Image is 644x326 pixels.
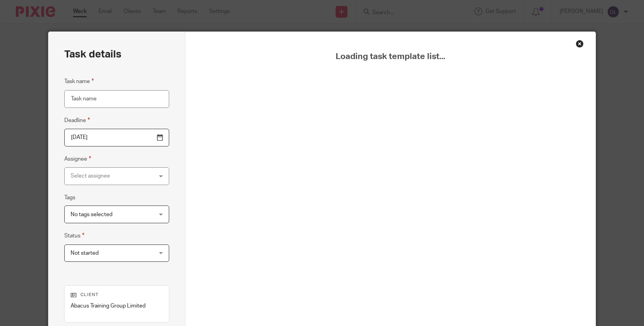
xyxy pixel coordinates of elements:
h2: Task details [64,48,121,61]
p: Client [71,292,163,298]
span: Loading task template list... [205,52,576,62]
span: Not started [71,250,99,256]
div: Select assignee [71,168,149,184]
p: Abacus Training Group Limited [71,302,163,310]
label: Task name [64,77,94,86]
input: Pick a date [64,129,169,146]
label: Tags [64,194,75,202]
span: No tags selected [71,212,112,217]
input: Task name [64,90,169,108]
label: Assignee [64,154,91,163]
label: Deadline [64,116,90,125]
div: Close this dialog window [576,40,584,48]
label: Status [64,231,84,240]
